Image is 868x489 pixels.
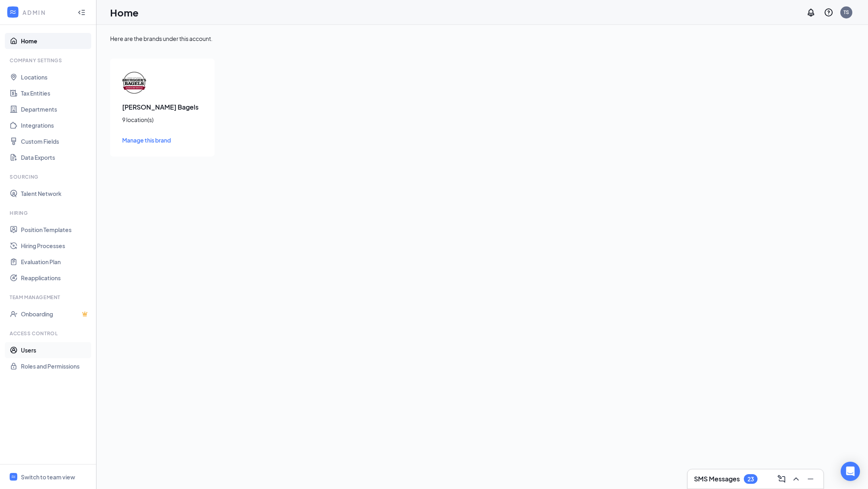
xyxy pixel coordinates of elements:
a: Hiring Processes [21,238,90,254]
button: Minimize [804,473,817,485]
a: Roles and Permissions [21,358,90,374]
div: Sourcing [10,173,88,180]
svg: ComposeMessage [777,474,786,484]
span: Manage this brand [122,137,171,144]
svg: WorkstreamLogo [9,8,17,16]
a: Users [21,342,90,358]
div: TS [843,9,849,16]
div: Access control [10,330,88,337]
a: Departments [21,101,90,117]
a: Evaluation Plan [21,254,90,270]
a: Integrations [21,117,90,133]
a: Tax Entities [21,85,90,101]
a: Custom Fields [21,133,90,149]
div: Here are the brands under this account. [110,35,854,43]
h3: [PERSON_NAME] Bagels [122,103,203,112]
div: 23 [747,476,754,483]
div: 9 location(s) [122,116,203,124]
img: Bruegger's Bagels logo [122,71,146,95]
svg: Collapse [78,8,86,16]
button: ComposeMessage [775,473,788,485]
a: Manage this brand [122,136,203,145]
a: Reapplications [21,270,90,286]
h1: Home [110,6,139,19]
svg: Notifications [806,8,816,17]
a: Talent Network [21,185,90,202]
button: ChevronUp [790,473,802,485]
a: OnboardingCrown [21,306,90,322]
div: ADMIN [23,8,70,16]
svg: ChevronUp [791,474,801,484]
div: Company Settings [10,57,88,64]
a: Home [21,33,90,49]
a: Locations [21,69,90,85]
svg: WorkstreamLogo [11,474,16,479]
div: Team Management [10,294,88,301]
svg: QuestionInfo [824,8,833,17]
svg: Minimize [806,474,815,484]
div: Switch to team view [21,473,75,481]
a: Position Templates [21,222,90,238]
div: Hiring [10,210,88,216]
a: Data Exports [21,149,90,165]
h3: SMS Messages [694,475,740,483]
div: Open Intercom Messenger [841,462,860,481]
